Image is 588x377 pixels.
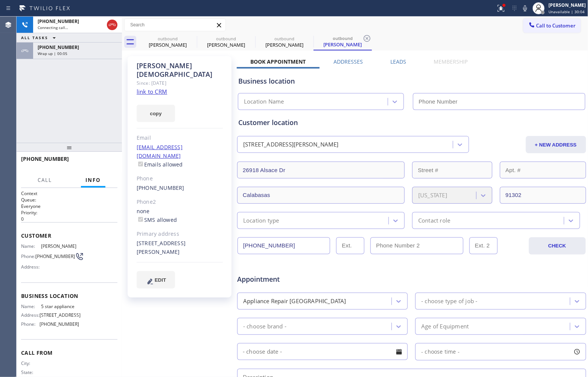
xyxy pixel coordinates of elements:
[548,2,586,8] div: [PERSON_NAME]
[412,162,492,179] input: Street #
[21,232,117,239] span: Customer
[137,230,223,238] div: Primary address
[238,118,585,128] div: Customer location
[137,174,223,183] div: Phone
[21,35,48,40] span: ALL TASKS
[244,98,284,106] div: Location Name
[21,369,41,375] span: State:
[137,61,223,79] div: [PERSON_NAME] [DEMOGRAPHIC_DATA]
[520,3,530,14] button: Mute
[238,76,585,86] div: Business location
[434,58,468,65] label: Membership
[137,88,167,95] a: link to CRM
[137,271,175,288] button: EDIT
[155,277,166,283] span: EDIT
[38,18,79,24] span: [PHONE_NUMBER]
[421,348,460,355] span: - choose time -
[137,161,183,168] label: Emails allowed
[256,36,313,41] div: outbound
[500,187,586,204] input: ZIP
[138,217,143,222] input: SMS allowed
[137,105,175,122] button: copy
[38,177,52,183] span: Call
[21,190,117,197] h1: Context
[536,22,576,29] span: Call to Customer
[529,237,586,255] button: CHECK
[107,20,117,30] button: Hang up
[237,274,352,284] span: Appointment
[421,322,469,331] div: Age of Equipment
[418,216,450,225] div: Contact role
[137,79,223,87] div: Since: [DATE]
[17,33,63,42] button: ALL TASKS
[21,197,117,203] h2: Queue:
[314,35,371,41] div: outbound
[33,173,56,188] button: Call
[137,239,223,256] div: [STREET_ADDRESS][PERSON_NAME]
[336,237,364,254] input: Ext.
[21,216,117,222] p: 0
[38,44,79,50] span: [PHONE_NUMBER]
[198,41,254,48] div: [PERSON_NAME]
[198,36,254,41] div: outbound
[137,184,184,191] a: [PHONE_NUMBER]
[256,34,313,50] div: Alex Darbahani
[21,253,35,259] span: Phone:
[370,237,463,254] input: Phone Number 2
[243,140,339,149] div: [STREET_ADDRESS][PERSON_NAME]
[238,237,330,254] input: Phone Number
[21,209,117,216] h2: Priority:
[314,34,371,50] div: Alex Darbahani
[469,237,498,254] input: Ext. 2
[81,173,105,188] button: Info
[21,312,40,318] span: Address:
[125,19,225,31] input: Search
[243,297,346,305] div: Appliance Repair [GEOGRAPHIC_DATA]
[21,292,117,299] span: Business location
[138,162,143,166] input: Emails allowed
[35,253,75,259] span: [PHONE_NUMBER]
[139,34,196,50] div: Alex Darbahani
[41,304,79,309] span: 5 star appliance
[137,143,183,159] a: [EMAIL_ADDRESS][DOMAIN_NAME]
[500,162,586,179] input: Apt. #
[21,203,117,209] p: Everyone
[523,18,581,33] button: Call to Customer
[137,134,223,142] div: Email
[548,9,585,14] span: Unavailable | 30:04
[21,155,69,162] span: [PHONE_NUMBER]
[251,58,306,65] label: Book Appointment
[314,41,371,48] div: [PERSON_NAME]
[137,216,177,223] label: SMS allowed
[334,58,363,65] label: Addresses
[198,34,254,50] div: Alex Darbahani
[38,51,67,56] span: Wrap up | 00:05
[137,207,223,224] div: none
[237,343,408,360] input: - choose date -
[256,41,313,48] div: [PERSON_NAME]
[413,93,585,110] input: Phone Number
[21,360,41,366] span: City:
[390,58,406,65] label: Leads
[139,41,196,48] div: [PERSON_NAME]
[21,243,41,249] span: Name:
[243,216,279,225] div: Location type
[40,321,79,327] span: [PHONE_NUMBER]
[40,312,81,318] span: [STREET_ADDRESS]
[21,304,41,309] span: Name:
[21,264,41,270] span: Address:
[421,297,477,305] div: - choose type of job -
[237,187,405,204] input: City
[38,25,68,30] span: Connecting call…
[21,321,40,327] span: Phone:
[21,349,117,356] span: Call From
[85,177,101,183] span: Info
[139,36,196,41] div: outbound
[243,322,286,331] div: - choose brand -
[237,162,405,179] input: Address
[137,198,223,206] div: Phone2
[41,243,79,249] span: [PERSON_NAME]
[526,136,586,153] button: + NEW ADDRESS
